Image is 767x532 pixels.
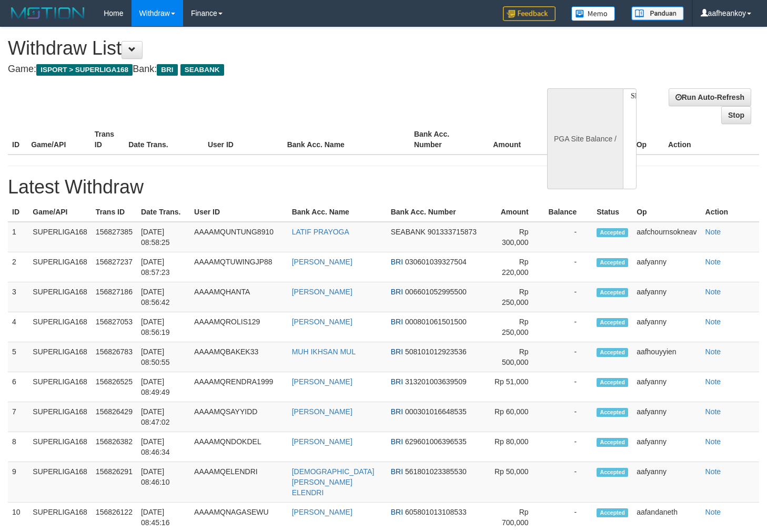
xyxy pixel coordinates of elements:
td: 156827385 [92,222,137,252]
th: Status [592,202,632,222]
td: - [544,342,593,372]
span: 901333715873 [428,228,477,236]
td: Rp 51,000 [488,372,544,402]
th: Amount [473,125,537,155]
a: Note [705,467,721,476]
td: 156827186 [92,282,137,312]
td: aafyanny [632,372,701,402]
a: Stop [721,106,751,124]
td: AAAAMQROLIS129 [190,312,288,342]
th: Amount [488,202,544,222]
div: PGA Site Balance / [547,88,623,189]
td: 7 [8,402,28,432]
a: Note [705,377,721,386]
td: [DATE] 08:46:10 [137,462,190,503]
td: SUPERLIGA168 [28,342,92,372]
td: 156826783 [92,342,137,372]
td: [DATE] 08:57:23 [137,252,190,282]
th: User ID [204,125,283,155]
span: 508101012923536 [405,347,467,356]
span: 313201003639509 [405,377,467,386]
td: Rp 250,000 [488,282,544,312]
td: 156826291 [92,462,137,503]
td: 9 [8,462,28,503]
td: Rp 500,000 [488,342,544,372]
td: aafhouyyien [632,342,701,372]
td: - [544,372,593,402]
span: Accepted [597,378,628,387]
span: 030601039327504 [405,258,467,266]
td: - [544,282,593,312]
td: SUPERLIGA168 [28,402,92,432]
td: [DATE] 08:58:25 [137,222,190,252]
td: SUPERLIGA168 [28,432,92,462]
a: Note [705,228,721,236]
th: Bank Acc. Number [387,202,488,222]
span: BRI [391,407,403,416]
th: Balance [537,125,595,155]
a: Note [705,407,721,416]
th: Trans ID [90,125,124,155]
td: SUPERLIGA168 [28,282,92,312]
a: Note [705,288,721,296]
a: [PERSON_NAME] [292,377,352,386]
td: 6 [8,372,28,402]
a: Note [705,437,721,446]
td: 156827237 [92,252,137,282]
th: Date Trans. [124,125,204,155]
img: Button%20Memo.svg [571,6,615,21]
td: 3 [8,282,28,312]
td: aafyanny [632,402,701,432]
a: Run Auto-Refresh [669,88,751,106]
td: Rp 50,000 [488,462,544,503]
td: AAAAMQSAYYIDD [190,402,288,432]
td: SUPERLIGA168 [28,462,92,503]
th: Game/API [27,125,90,155]
td: Rp 220,000 [488,252,544,282]
td: AAAAMQRENDRA1999 [190,372,288,402]
span: Accepted [597,468,628,477]
td: aafchournsokneav [632,222,701,252]
td: 156826525 [92,372,137,402]
th: Balance [544,202,593,222]
img: MOTION_logo.png [8,5,88,21]
td: 156826382 [92,432,137,462]
span: 000801061501500 [405,318,467,326]
td: 156827053 [92,312,137,342]
th: User ID [190,202,288,222]
span: BRI [391,258,403,266]
a: Note [705,508,721,516]
span: Accepted [597,258,628,267]
td: SUPERLIGA168 [28,312,92,342]
span: Accepted [597,318,628,327]
td: [DATE] 08:56:42 [137,282,190,312]
th: Date Trans. [137,202,190,222]
td: - [544,222,593,252]
h1: Latest Withdraw [8,177,759,198]
td: [DATE] 08:47:02 [137,402,190,432]
th: Bank Acc. Name [283,125,410,155]
td: AAAAMQHANTA [190,282,288,312]
td: AAAAMQTUWINGJP88 [190,252,288,282]
h1: Withdraw List [8,38,501,59]
a: Note [705,258,721,266]
span: BRI [157,64,177,76]
td: aafyanny [632,312,701,342]
td: - [544,432,593,462]
td: AAAAMQELENDRI [190,462,288,503]
span: Accepted [597,228,628,237]
span: SEABANK [180,64,224,76]
a: [PERSON_NAME] [292,258,352,266]
a: [PERSON_NAME] [292,508,352,516]
td: - [544,462,593,503]
a: [DEMOGRAPHIC_DATA][PERSON_NAME] ELENDRI [292,467,375,497]
span: Accepted [597,438,628,447]
a: [PERSON_NAME] [292,407,352,416]
td: 2 [8,252,28,282]
span: Accepted [597,408,628,417]
td: AAAAMQBAKEK33 [190,342,288,372]
span: Accepted [597,508,628,517]
td: 1 [8,222,28,252]
th: Trans ID [92,202,137,222]
th: Action [701,202,759,222]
